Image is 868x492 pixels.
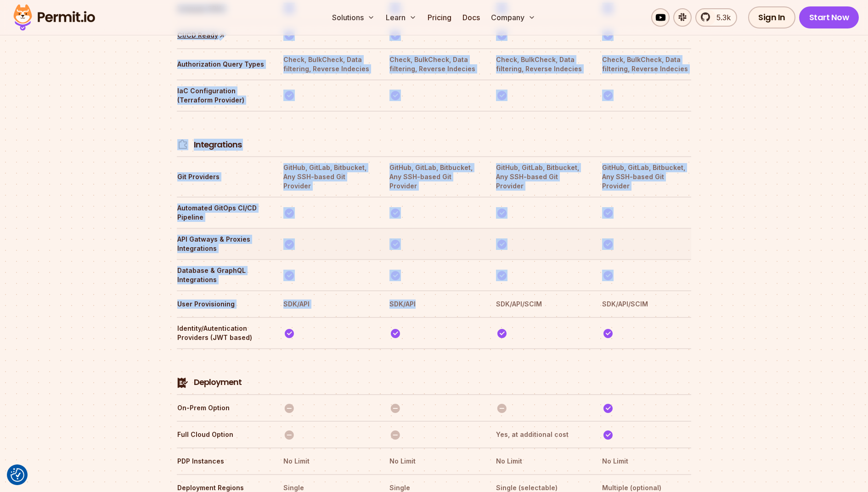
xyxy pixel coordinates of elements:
th: No Limit [496,454,585,469]
th: Authorization Query Types [177,55,266,74]
th: PDP Instances [177,454,266,469]
th: User Provisioning [177,297,266,311]
th: Yes, at additional cost [496,427,585,442]
img: Permit logo [9,2,99,33]
button: Company [487,8,539,27]
button: Learn [382,8,420,27]
th: GitHub, GitLab, Bitbucket, Any SSH-based Git Provider [283,163,372,191]
th: Check, BulkCheck, Data filtering, Reverse Indecies [602,55,691,74]
th: Check, BulkCheck, Data filtering, Reverse Indecies [389,55,479,74]
th: GitHub, GitLab, Bitbucket, Any SSH-based Git Provider [602,163,691,191]
th: No Limit [602,454,691,469]
th: Check, BulkCheck, Data filtering, Reverse Indecies [496,55,585,74]
h4: Deployment [194,377,242,388]
th: IaC Configuration (Terraform Provider) [177,86,266,105]
th: GitHub, GitLab, Bitbucket, Any SSH-based Git Provider [389,163,479,191]
th: Git Providers [177,163,266,191]
th: Check, BulkCheck, Data filtering, Reverse Indecies [283,55,372,74]
th: SDK/API/SCIM [496,297,585,311]
th: Automated GitOps CI/CD Pipeline [177,203,266,222]
a: Start Now [799,6,859,28]
th: Database & GraphQL Integrations [177,266,266,285]
button: Consent Preferences [11,468,24,482]
th: SDK/API/SCIM [602,297,691,311]
th: SDK/API [283,297,372,311]
span: 5.3k [711,12,731,23]
img: Revisit consent button [11,468,24,482]
a: 5.3k [695,8,737,27]
th: Identity/Autentication Providers (JWT based) [177,323,266,343]
th: API Gatways & Proxies Integrations [177,234,266,254]
a: Sign In [748,6,795,28]
img: Deployment [177,377,188,388]
img: Integrations [177,139,188,150]
th: No Limit [283,454,372,469]
th: No Limit [389,454,479,469]
a: Pricing [424,8,455,27]
a: Docs [459,8,484,27]
h4: Integrations [194,139,242,151]
th: SDK/API [389,297,479,311]
th: GitHub, GitLab, Bitbucket, Any SSH-based Git Provider [496,163,585,191]
th: Full Cloud Option [177,427,266,442]
button: Solutions [328,8,378,27]
th: On-Prem Option [177,401,266,415]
